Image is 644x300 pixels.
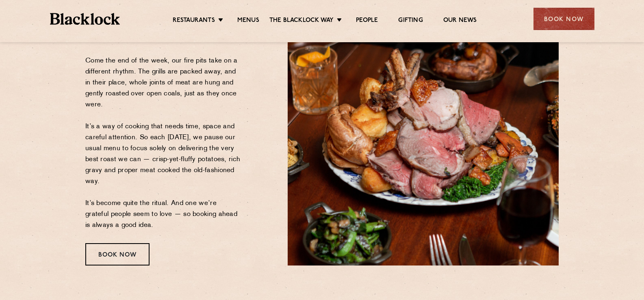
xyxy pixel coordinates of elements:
img: BL_Textured_Logo-footer-cropped.svg [50,13,120,25]
a: Restaurants [173,17,215,26]
a: Our News [443,17,477,26]
div: Book Now [533,8,594,30]
p: Sundays at ours are a little different. Come the end of the week, our fire pits take on a differe... [85,34,241,231]
a: Menus [237,17,259,26]
a: The Blacklock Way [269,17,334,26]
a: People [356,17,378,26]
div: Book Now [85,243,150,265]
a: Gifting [398,17,423,26]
